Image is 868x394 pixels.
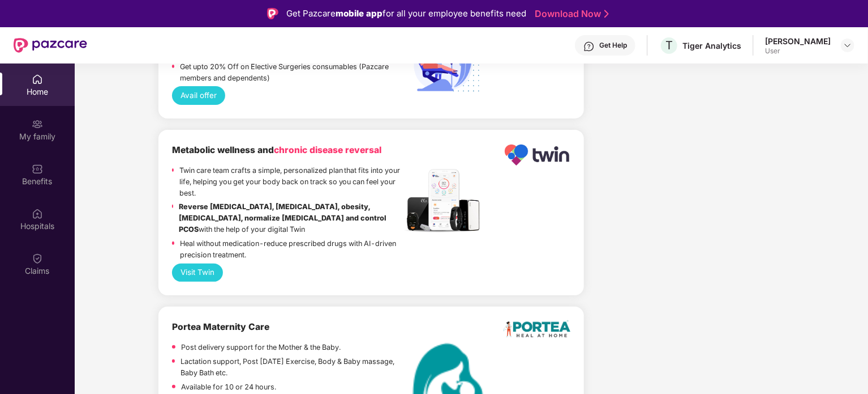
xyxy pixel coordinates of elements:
strong: Reverse [MEDICAL_DATA], [MEDICAL_DATA], obesity, [MEDICAL_DATA], normalize [MEDICAL_DATA] and con... [179,202,386,234]
p: Lactation support, Post [DATE] Exercise, Body & Baby massage, Baby Bath etc. [181,356,405,379]
strong: mobile app [336,8,383,19]
div: [PERSON_NAME] [765,36,831,46]
p: Get upto 20% Off on Elective Surgeries consumables (Pazcare members and dependents) [180,61,404,84]
p: Available for 10 or 24 hours. [181,382,276,393]
div: Tiger Analytics [682,40,741,51]
img: Logo [267,8,278,19]
p: Twin care team crafts a simple, personalized plan that fits into your life, helping you get your ... [179,165,405,198]
img: New Pazcare Logo [14,38,87,53]
b: Metabolic wellness and [172,145,381,155]
button: Visit Twin [172,264,224,282]
a: Download Now [535,8,605,20]
span: T [665,39,673,52]
img: svg+xml;base64,PHN2ZyBpZD0iQmVuZWZpdHMiIHhtbG5zPSJodHRwOi8vd3d3LnczLm9yZy8yMDAwL3N2ZyIgd2lkdGg9Ij... [32,163,43,175]
button: Avail offer [172,86,226,104]
div: Get Pazcare for all your employee benefits need [286,7,526,20]
img: svg+xml;base64,PHN2ZyB3aWR0aD0iMjAiIGhlaWdodD0iMjAiIHZpZXdCb3g9IjAgMCAyMCAyMCIgZmlsbD0ibm9uZSIgeG... [32,118,43,130]
span: chronic disease reversal [274,145,381,155]
p: with the help of your digital Twin [179,201,404,235]
img: svg+xml;base64,PHN2ZyBpZD0iSG9tZSIgeG1sbnM9Imh0dHA6Ly93d3cudzMub3JnLzIwMDAvc3ZnIiB3aWR0aD0iMjAiIG... [32,74,43,85]
img: svg+xml;base64,PHN2ZyBpZD0iRHJvcGRvd24tMzJ4MzIiIHhtbG5zPSJodHRwOi8vd3d3LnczLm9yZy8yMDAwL3N2ZyIgd2... [843,41,852,50]
p: Heal without medication-reduce prescribed drugs with AI-driven precision treatment. [180,238,404,261]
p: Post delivery support for the Mother & the Baby. [181,342,341,353]
div: User [765,46,831,56]
img: svg+xml;base64,PHN2ZyBpZD0iSGVscC0zMngzMiIgeG1sbnM9Imh0dHA6Ly93d3cudzMub3JnLzIwMDAvc3ZnIiB3aWR0aD... [583,41,595,52]
img: Stroke [604,8,609,20]
b: Portea Maternity Care [172,321,269,332]
img: svg+xml;base64,PHN2ZyBpZD0iSG9zcGl0YWxzIiB4bWxucz0iaHR0cDovL3d3dy53My5vcmcvMjAwMC9zdmciIHdpZHRoPS... [32,208,43,219]
img: Header.jpg [404,166,483,235]
img: Logo.png [504,143,570,167]
img: svg+xml;base64,PHN2ZyBpZD0iQ2xhaW0iIHhtbG5zPSJodHRwOi8vd3d3LnczLm9yZy8yMDAwL3N2ZyIgd2lkdGg9IjIwIi... [32,253,43,264]
img: logo.png [504,320,570,337]
div: Get Help [599,41,627,50]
